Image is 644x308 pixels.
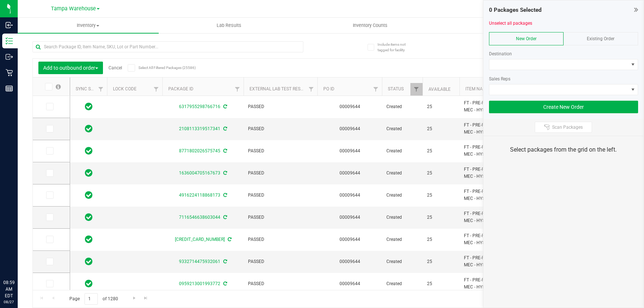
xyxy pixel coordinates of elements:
a: Package ID [168,86,193,91]
a: Item Name [465,86,489,91]
a: Go to the last page [141,293,151,303]
span: PASSED [248,280,313,287]
a: Sync Status [76,86,104,91]
span: 25 [427,280,455,287]
span: 25 [427,125,455,132]
span: Sync from Compliance System [227,237,231,242]
span: Created [386,236,418,243]
span: FT - PRE-ROLL - 0.5G - 1CT - MEC - HYS [464,166,520,180]
span: In Sync [85,101,93,112]
span: In Sync [85,212,93,222]
span: In Sync [85,168,93,178]
span: Created [386,258,418,265]
span: Created [386,280,418,287]
span: 25 [427,236,455,243]
a: Inventory Counts [300,18,441,33]
span: In Sync [85,190,93,200]
a: 8771802026575745 [179,148,220,153]
span: Sync from Compliance System [222,104,227,109]
a: Go to the next page [129,293,140,303]
span: In Sync [85,256,93,267]
a: Available [428,87,451,92]
a: Filter [95,83,107,96]
span: PASSED [248,192,313,199]
span: Sync from Compliance System [222,281,227,286]
span: Add to outbound order [43,65,98,71]
span: Created [386,125,418,132]
span: 25 [427,192,455,199]
span: Sync from Compliance System [222,148,227,153]
span: Created [386,148,418,155]
p: 08/27 [3,299,14,305]
a: PO ID [323,86,334,91]
span: PASSED [248,214,313,221]
span: 25 [427,214,455,221]
span: PASSED [248,236,313,243]
span: In Sync [85,124,93,134]
a: Lock Code [113,86,137,91]
span: In Sync [85,278,93,289]
span: Sync from Compliance System [222,126,227,131]
span: Tampa Warehouse [51,6,96,12]
input: 1 [85,293,98,305]
a: 00009644 [340,170,360,176]
p: 08:59 AM EDT [3,279,14,299]
span: Sync from Compliance System [222,193,227,198]
span: Sync from Compliance System [222,170,227,176]
span: In Sync [85,234,93,245]
inline-svg: Reports [6,85,13,92]
a: 00009644 [340,215,360,220]
div: Select packages from the grid on the left. [493,145,634,154]
span: Scan Packages [552,124,583,130]
span: Created [386,192,418,199]
a: 00009644 [340,237,360,242]
span: Inventory Counts [343,22,397,29]
iframe: Resource center [7,249,30,271]
span: FT - PRE-ROLL - 0.5G - 1CT - MEC - HYS [464,122,520,136]
button: Scan Packages [535,122,592,133]
a: 00009644 [340,126,360,131]
a: Filter [305,83,317,96]
span: Lab Results [207,22,251,29]
input: Search Package ID, Item Name, SKU, Lot or Part Number... [32,41,303,52]
inline-svg: Outbound [6,53,13,60]
a: 00009644 [340,193,360,198]
span: FT - PRE-ROLL - 0.5G - 1CT - MEC - HYS [464,277,520,291]
span: Created [386,170,418,177]
button: Create New Order [489,101,638,113]
span: Sales Reps [489,76,510,82]
span: PASSED [248,125,313,132]
span: Existing Order [587,36,614,41]
span: Inventory [18,22,159,29]
span: Select all records on this page [56,84,61,89]
a: [CREDIT_CARD_NUMBER] [175,237,225,242]
span: Select All Filtered Packages (25586) [138,66,175,70]
a: 0959213001993772 [179,281,220,286]
span: FT - PRE-ROLL - 0.5G - 1CT - MEC - HYS [464,188,520,202]
a: Status [388,86,404,91]
a: Lab Results [159,18,300,33]
span: 25 [427,170,455,177]
span: FT - PRE-ROLL - 0.5G - 1CT - MEC - HYS [464,255,520,269]
span: Created [386,103,418,110]
a: Filter [370,83,382,96]
inline-svg: Inbound [6,21,13,29]
button: Add to outbound order [38,62,103,74]
span: PASSED [248,170,313,177]
a: 4916224118868173 [179,193,220,198]
span: FT - PRE-ROLL - 0.5G - 1CT - MEC - HYS [464,210,520,224]
a: Unselect all packages [489,21,532,26]
a: 00009644 [340,104,360,109]
span: Destination [489,51,512,56]
span: PASSED [248,258,313,265]
span: 25 [427,103,455,110]
span: Sync from Compliance System [222,215,227,220]
span: New Order [516,36,537,41]
a: Filter [410,83,423,96]
span: Created [386,214,418,221]
span: 25 [427,258,455,265]
span: FT - PRE-ROLL - 0.5G - 1CT - MEC - HYS [464,144,520,158]
a: 00009644 [340,281,360,286]
a: Filter [150,83,162,96]
a: 9332714475932061 [179,259,220,264]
